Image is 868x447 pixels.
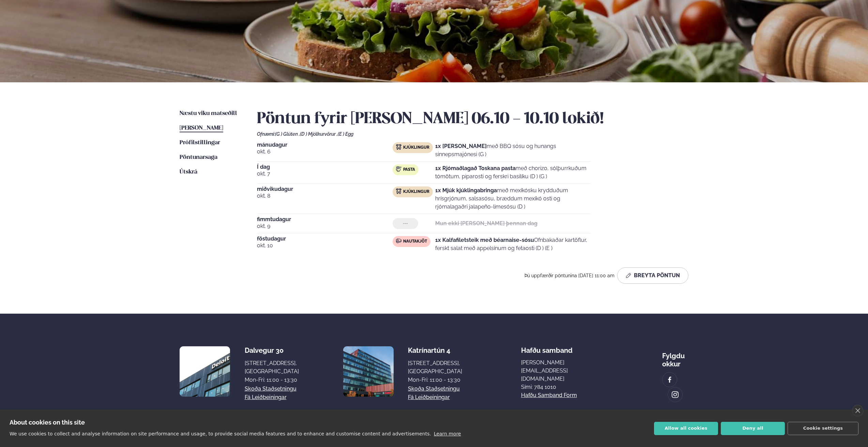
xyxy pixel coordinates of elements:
a: Útskrá [180,168,197,176]
div: [STREET_ADDRESS], [GEOGRAPHIC_DATA] [408,359,462,376]
a: Pöntunarsaga [180,153,217,162]
img: image alt [671,391,679,399]
span: (E ) Egg [338,131,353,137]
div: [STREET_ADDRESS], [GEOGRAPHIC_DATA] [245,359,299,376]
span: Kjúklingur [403,145,429,150]
span: Útskrá [180,169,197,175]
a: Næstu viku matseðill [180,110,237,118]
span: okt. 9 [257,222,393,230]
span: okt. 6 [257,148,393,156]
strong: 1x Rjómaðlagað Toskana pasta [435,165,516,171]
a: Fá leiðbeiningar [408,393,450,401]
p: með chorizo, sólþurrkuðum tómötum, piparosti og ferskri basilíku (D ) (G ) [435,164,591,181]
div: Mon-Fri: 11:00 - 13:30 [408,376,462,384]
span: mánudagur [257,142,393,148]
img: image alt [180,346,230,397]
strong: 1x Kalfafiletsteik með béarnaise-sósu [435,237,534,243]
strong: About cookies on this site [10,419,85,426]
strong: Mun ekki [PERSON_NAME] þennan dag [435,220,537,227]
a: Skoða staðsetningu [408,385,460,393]
span: fimmtudagur [257,217,393,222]
a: image alt [668,387,682,402]
div: Mon-Fri: 11:00 - 13:30 [245,376,299,384]
h2: Pöntun fyrir [PERSON_NAME] 06.10 - 10.10 lokið! [257,110,688,129]
a: Hafðu samband form [521,391,577,399]
span: okt. 8 [257,192,393,200]
span: (D ) Mjólkurvörur , [300,131,338,137]
a: image alt [663,372,677,387]
span: Hafðu samband [521,341,573,354]
a: close [852,405,863,416]
a: [PERSON_NAME][EMAIL_ADDRESS][DOMAIN_NAME] [521,359,603,383]
img: chicken.svg [396,188,401,194]
span: Pöntunarsaga [180,154,217,160]
a: Fá leiðbeiningar [245,393,287,401]
span: Í dag [257,164,393,170]
span: föstudagur [257,236,393,242]
img: chicken.svg [396,144,401,150]
div: Fylgdu okkur [662,346,688,368]
a: Skoða staðsetningu [245,385,296,393]
div: Dalvegur 30 [245,346,299,354]
a: Learn more [434,431,461,436]
img: image alt [666,376,673,384]
strong: 1x [PERSON_NAME] [435,143,487,149]
button: Allow all cookies [654,422,718,435]
img: image alt [343,346,394,397]
img: pasta.svg [396,166,401,172]
button: Breyta Pöntun [617,267,688,284]
strong: 1x Mjúk kjúklingabringa [435,187,497,194]
span: Prófílstillingar [180,140,220,146]
span: Pasta [403,167,415,172]
span: (G ) Glúten , [275,131,300,137]
span: Næstu viku matseðill [180,111,237,116]
span: Nautakjöt [403,239,427,244]
button: Cookie settings [788,422,858,435]
img: beef.svg [396,238,401,244]
p: Ofnbakaðar kartöflur, ferskt salat með appelsínum og fetaosti (D ) (E ) [435,236,591,252]
span: okt. 7 [257,170,393,178]
span: okt. 10 [257,242,393,250]
p: með mexíkósku krydduðum hrísgrjónum, salsasósu, bræddum mexíkó osti og rjómalagaðri jalapeño-lime... [435,186,591,211]
p: með BBQ sósu og hunangs sinnepsmajónesi (G ) [435,142,591,159]
span: Þú uppfærðir pöntunina [DATE] 11:00 am [524,273,614,278]
a: Prófílstillingar [180,139,220,147]
div: Ofnæmi: [257,131,688,137]
button: Deny all [721,422,785,435]
p: Sími: 784 1010 [521,383,603,391]
div: Katrínartún 4 [408,346,462,354]
span: Kjúklingur [403,189,429,195]
span: miðvikudagur [257,186,393,192]
span: --- [403,221,408,226]
a: [PERSON_NAME] [180,124,223,132]
p: We use cookies to collect and analyse information on site performance and usage, to provide socia... [10,431,431,436]
span: [PERSON_NAME] [180,125,223,131]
